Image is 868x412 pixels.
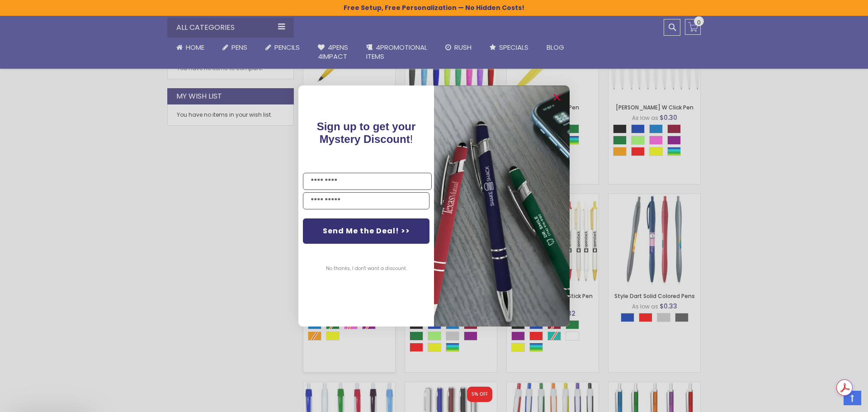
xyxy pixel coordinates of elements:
[303,218,429,244] button: Send Me the Deal! >>
[434,85,570,327] img: pop-up-image
[317,120,416,145] span: !
[317,120,416,145] span: Sign up to get your Mystery Discount
[321,257,411,280] button: No thanks, I don't want a discount.
[550,90,564,104] button: Close dialog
